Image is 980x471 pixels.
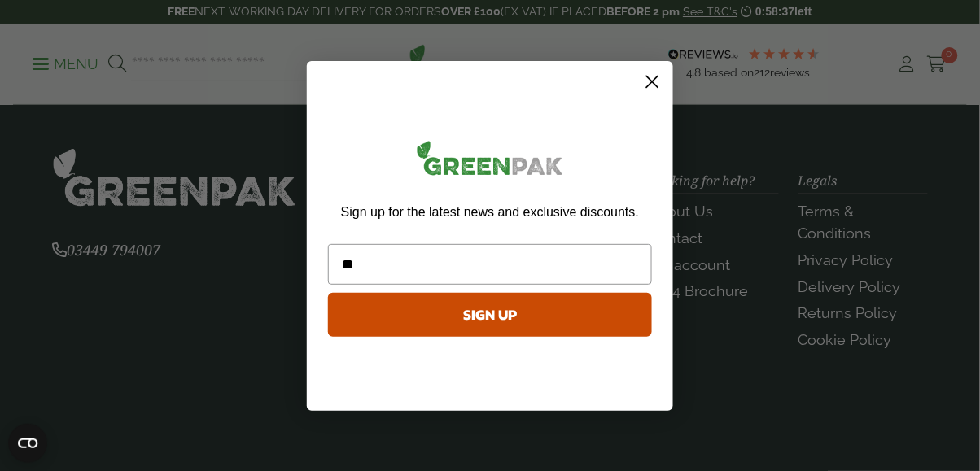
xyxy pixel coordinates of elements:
button: SIGN UP [328,293,652,337]
img: greenpak_logo [328,134,652,189]
button: Close dialog [638,68,667,96]
input: Email [328,244,652,285]
button: Open CMP widget [8,424,47,463]
span: Sign up for the latest news and exclusive discounts. [341,205,639,219]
